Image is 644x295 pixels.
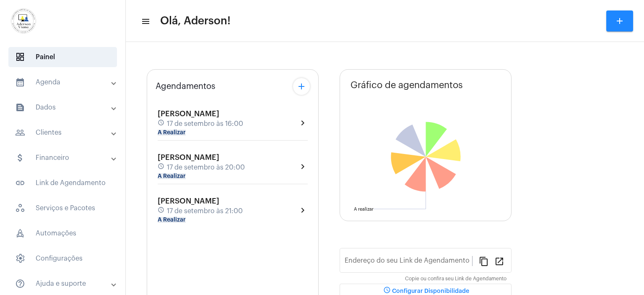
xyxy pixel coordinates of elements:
span: Automações [8,223,117,243]
mat-icon: sidenav icon [15,102,25,112]
mat-icon: sidenav icon [15,279,25,289]
mat-panel-title: Ajuda e suporte [15,279,112,289]
mat-expansion-panel-header: sidenav iconAgenda [5,72,125,92]
mat-panel-title: Agenda [15,77,112,87]
mat-expansion-panel-header: sidenav iconDados [5,97,125,117]
span: Configurar Disponibilidade [382,288,469,294]
mat-icon: sidenav icon [15,153,25,163]
span: Painel [8,47,117,67]
mat-expansion-panel-header: sidenav iconAjuda e suporte [5,274,125,294]
mat-icon: sidenav icon [15,128,25,138]
mat-icon: schedule [158,206,165,216]
mat-expansion-panel-header: sidenav iconClientes [5,123,125,143]
span: sidenav icon [15,52,25,62]
span: 17 de setembro às 21:00 [167,207,243,215]
span: Serviços e Pacotes [8,198,117,218]
mat-icon: sidenav icon [141,16,149,26]
mat-icon: chevron_right [298,118,308,128]
span: [PERSON_NAME] [158,197,219,205]
mat-chip: A Realizar [158,130,186,136]
mat-icon: chevron_right [298,162,308,172]
span: Link de Agendamento [8,173,117,193]
text: A realizar [354,207,374,211]
span: 17 de setembro às 16:00 [167,120,243,128]
span: Olá, Aderson! [160,14,231,28]
mat-icon: add [615,16,625,26]
span: Configurações [8,248,117,269]
span: [PERSON_NAME] [158,110,219,117]
mat-panel-title: Clientes [15,128,112,138]
mat-icon: sidenav icon [15,77,25,87]
mat-icon: open_in_new [494,256,504,266]
mat-icon: schedule [158,163,165,172]
mat-icon: chevron_right [298,205,308,215]
span: Agendamentos [156,82,216,91]
mat-icon: schedule [158,119,165,128]
img: d7e3195d-0907-1efa-a796-b593d293ae59.png [7,4,40,38]
span: sidenav icon [15,253,25,264]
mat-panel-title: Financeiro [15,153,112,163]
span: sidenav icon [15,228,25,238]
span: [PERSON_NAME] [158,154,219,161]
mat-chip: A Realizar [158,217,186,223]
mat-hint: Copie ou confira seu Link de Agendamento [405,276,506,282]
span: Gráfico de agendamentos [351,80,463,90]
span: sidenav icon [15,203,25,213]
span: 17 de setembro às 20:00 [167,164,245,171]
mat-chip: A Realizar [158,173,186,179]
mat-icon: add [296,81,306,91]
mat-icon: sidenav icon [15,178,25,188]
input: Link [345,258,472,266]
mat-expansion-panel-header: sidenav iconFinanceiro [5,148,125,168]
mat-icon: content_copy [479,256,489,266]
mat-panel-title: Dados [15,102,112,112]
